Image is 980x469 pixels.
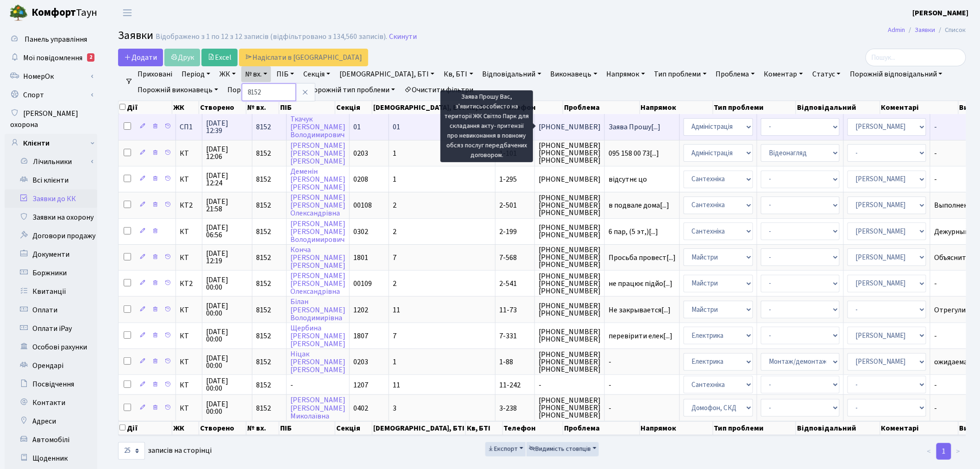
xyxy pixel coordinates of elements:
[206,276,248,291] span: [DATE] 00:00
[609,148,659,158] span: 095 158 00 73[...]
[256,279,271,289] span: 8152
[609,358,676,366] span: -
[393,253,396,263] span: 7
[290,166,346,192] a: Деменін[PERSON_NAME][PERSON_NAME]
[874,20,980,40] nav: breadcrumb
[499,279,517,289] span: 2-541
[256,227,271,237] span: 8152
[393,200,396,210] span: 2
[5,245,97,264] a: Документи
[796,101,880,114] th: Відповідальний
[256,174,271,184] span: 8152
[134,82,222,98] a: Порожній виконавець
[609,405,676,412] span: -
[393,380,400,390] span: 11
[300,66,334,82] a: Секція
[5,67,97,86] a: НомерОк
[539,302,601,317] span: [PHONE_NUMBER] [PHONE_NUMBER]
[499,174,517,184] span: 1-295
[563,101,640,114] th: Проблема
[393,331,396,341] span: 7
[547,66,601,82] a: Виконавець
[393,174,396,184] span: 1
[485,442,526,456] button: Експорт
[305,82,399,98] a: Порожній тип проблеми
[290,140,346,166] a: [PERSON_NAME][PERSON_NAME][PERSON_NAME]
[499,200,517,210] span: 2-501
[290,395,346,421] a: [PERSON_NAME][PERSON_NAME]Миколаївна
[5,375,97,393] a: Посвідчення
[539,381,601,389] span: -
[609,200,669,210] span: в подвале дома[...]
[539,142,601,164] span: [PHONE_NUMBER] [PHONE_NUMBER] [PHONE_NUMBER]
[713,421,796,435] th: Тип проблеми
[499,331,517,341] span: 7-331
[206,146,248,160] span: [DATE] 12:06
[5,49,97,67] a: Мої повідомлення2
[156,32,387,41] div: Відображено з 1 по 12 з 12 записів (відфільтровано з 134,560 записів).
[603,66,649,82] a: Напрямок
[290,245,346,271] a: Конча[PERSON_NAME][PERSON_NAME]
[353,357,368,367] span: 0203
[180,306,198,314] span: КТ
[5,449,97,468] a: Щоденник
[760,66,807,82] a: Коментар
[5,190,97,208] a: Заявки до КК
[118,442,145,460] select: записів на сторінці
[866,49,966,66] input: Пошук...
[809,66,844,82] a: Статус
[279,421,335,435] th: ПІБ
[31,5,76,20] b: Комфорт
[180,405,198,412] span: КТ
[178,66,214,82] a: Період
[206,198,248,213] span: [DATE] 21:58
[609,279,672,289] span: не працює підйо[...]
[11,152,97,171] a: Лічильники
[290,271,346,297] a: [PERSON_NAME][PERSON_NAME]Олександрівна
[5,208,97,227] a: Заявки на охорону
[256,148,271,158] span: 8152
[256,253,271,263] span: 8152
[796,421,880,435] th: Відповідальний
[488,444,518,454] span: Експорт
[539,397,601,419] span: [PHONE_NUMBER] [PHONE_NUMBER] [PHONE_NUMBER]
[224,82,303,98] a: Порожній напрямок
[180,202,198,209] span: КТ2
[609,253,676,263] span: Просьба провест[...]
[5,86,97,104] a: Спорт
[206,400,248,415] span: [DATE] 00:00
[172,421,199,435] th: ЖК
[479,66,545,82] a: Відповідальний
[846,66,946,82] a: Порожній відповідальний
[9,4,28,22] img: logo.png
[180,358,198,366] span: КТ
[290,297,346,323] a: Білан[PERSON_NAME]Володимирівна
[913,7,969,19] a: [PERSON_NAME]
[116,5,139,20] button: Переключити навігацію
[539,328,601,343] span: [PHONE_NUMBER] [PHONE_NUMBER]
[256,200,271,210] span: 8152
[353,174,368,184] span: 0208
[393,148,396,158] span: 1
[539,123,601,131] span: [PHONE_NUMBER]
[180,254,198,261] span: КТ
[5,134,97,152] a: Клієнти
[206,355,248,369] span: [DATE] 00:00
[118,442,212,460] label: записів на сторінці
[353,331,368,341] span: 1807
[134,66,176,82] a: Приховані
[119,101,172,114] th: Дії
[180,123,198,131] span: СП1
[199,421,247,435] th: Створено
[529,444,591,454] span: Видимість стовпців
[372,101,466,114] th: [DEMOGRAPHIC_DATA], БТІ
[336,66,438,82] a: [DEMOGRAPHIC_DATA], БТІ
[609,176,676,183] span: відсутнє цо
[539,224,601,239] span: [PHONE_NUMBER] [PHONE_NUMBER]
[393,279,396,289] span: 2
[180,280,198,287] span: КТ2
[256,331,271,341] span: 8152
[499,253,517,263] span: 7-568
[539,273,601,295] span: [PHONE_NUMBER] [PHONE_NUMBER] [PHONE_NUMBER]
[353,380,368,390] span: 1207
